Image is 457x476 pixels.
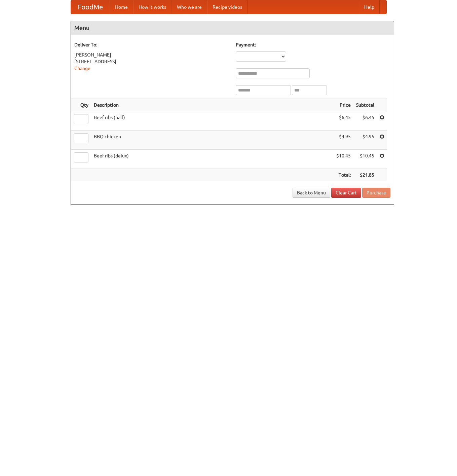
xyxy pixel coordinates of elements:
[74,51,229,58] div: [PERSON_NAME]
[172,0,207,14] a: Who we are
[74,41,229,48] h5: Deliver To:
[353,99,377,111] th: Subtotal
[74,66,90,71] a: Change
[71,21,394,35] h4: Menu
[353,111,377,131] td: $6.45
[293,188,330,198] a: Back to Menu
[71,99,91,111] th: Qty
[362,188,390,198] button: Purchase
[334,111,353,131] td: $6.45
[334,169,353,181] th: Total:
[91,150,334,169] td: Beef ribs (delux)
[91,99,334,111] th: Description
[334,150,353,169] td: $10.45
[91,131,334,150] td: BBQ chicken
[207,0,247,14] a: Recipe videos
[334,99,353,111] th: Price
[353,169,377,181] th: $21.85
[353,131,377,150] td: $4.95
[133,0,172,14] a: How it works
[74,58,229,65] div: [STREET_ADDRESS]
[331,188,361,198] a: Clear Cart
[236,41,390,48] h5: Payment:
[353,150,377,169] td: $10.45
[71,0,110,14] a: FoodMe
[334,131,353,150] td: $4.95
[359,0,380,14] a: Help
[91,111,334,131] td: Beef ribs (half)
[110,0,133,14] a: Home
